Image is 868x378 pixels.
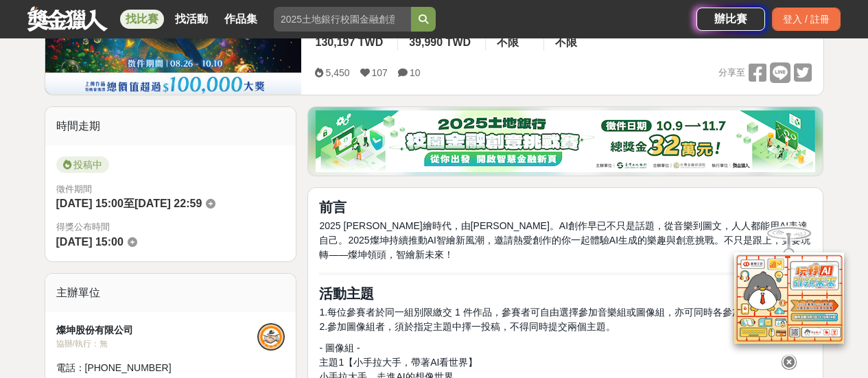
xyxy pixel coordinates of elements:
span: 主題1【小手拉大手，帶著AI看世界】 [319,357,478,368]
span: 投稿中 [56,156,109,173]
span: 徵件期間 [56,184,92,194]
input: 2025土地銀行校園金融創意挑戰賽：從你出發 開啟智慧金融新頁 [274,7,411,32]
span: 10 [410,67,421,78]
span: 107 [372,67,388,78]
span: 2.參加圖像組者，須於指定主題中擇一投稿，不得同時提交兩個主題。 [319,321,615,332]
div: 登入 / 註冊 [772,8,841,31]
div: 燦坤股份有限公司 [56,323,258,338]
span: - 圖像組 - [319,342,360,353]
span: 130,197 TWD [315,36,383,48]
span: [DATE] 15:00 [56,198,124,209]
span: 39,990 TWD [409,36,471,48]
span: [DATE] 15:00 [56,236,124,248]
strong: 活動主題 [319,286,374,301]
span: 得獎公布時間 [56,220,285,234]
span: [DATE] 22:59 [134,198,202,209]
span: 不限 [555,36,577,48]
div: 時間走期 [45,107,296,145]
a: 找比賽 [120,10,164,29]
span: 分享至 [718,62,745,83]
span: 5,450 [325,67,349,78]
a: 作品集 [219,10,263,29]
a: 找活動 [169,10,213,29]
span: 至 [124,198,134,209]
strong: 前言 [319,200,347,215]
span: 1.每位參賽者於同一組別限繳交 1 件作品，參賽者可自由選擇參加音樂組或圖像組，亦可同時各參加一組。 [319,307,770,318]
img: d20b4788-230c-4a26-8bab-6e291685a538.png [316,110,815,172]
a: 辦比賽 [696,8,765,31]
span: 不限 [497,36,519,48]
span: 2025 [PERSON_NAME]繪時代，由[PERSON_NAME]。AI創作早已不只是話題，從音樂到圖文，人人都能用AI表達自己。2025燦坤持續推動AI智繪新風潮，邀請熱愛創作的你一起體... [319,220,810,260]
img: d2146d9a-e6f6-4337-9592-8cefde37ba6b.png [734,252,844,344]
div: 協辦/執行： 無 [56,338,258,350]
div: 電話： [PHONE_NUMBER] [56,361,258,375]
div: 主辦單位 [45,274,296,312]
